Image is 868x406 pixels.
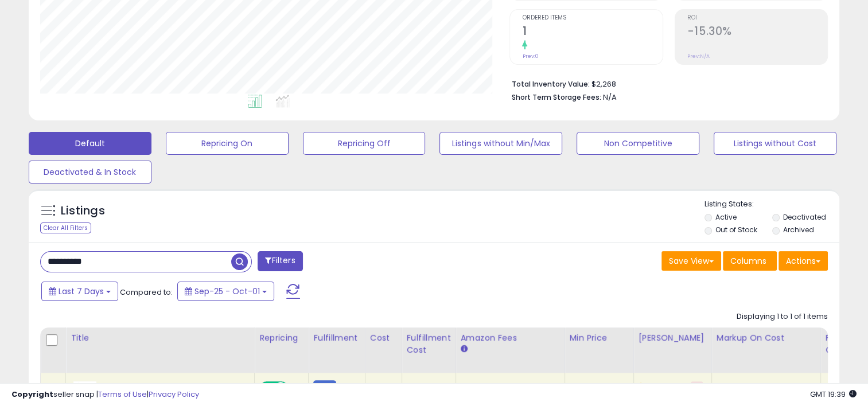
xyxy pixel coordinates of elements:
[737,311,828,322] div: Displaying 1 to 1 of 1 items
[687,53,710,60] small: Prev: N/A
[715,225,757,235] label: Out of Stock
[59,286,104,297] span: Last 7 Days
[439,132,562,155] button: Listings without Min/Max
[11,389,53,400] strong: Copyright
[783,212,826,222] label: Deactivated
[61,203,105,219] h5: Listings
[661,251,721,271] button: Save View
[511,76,819,90] li: $2,268
[511,92,601,102] b: Short Term Storage Fees:
[29,132,151,155] button: Default
[370,332,397,344] div: Cost
[461,332,560,344] div: Amazon Fees
[522,53,538,60] small: Prev: 0
[810,389,857,400] span: 2025-10-9 19:39 GMT
[41,282,118,301] button: Last 7 Days
[723,251,777,271] button: Columns
[826,332,865,356] div: Fulfillable Quantity
[166,132,289,155] button: Repricing On
[98,389,147,400] a: Terms of Use
[714,132,836,155] button: Listings without Cost
[407,332,451,356] div: Fulfillment Cost
[259,332,303,344] div: Repricing
[461,344,468,354] small: Amazon Fees.
[194,286,260,297] span: Sep-25 - Oct-01
[715,212,737,222] label: Active
[602,92,616,103] span: N/A
[71,332,250,344] div: Title
[779,251,828,271] button: Actions
[717,332,816,344] div: Markup on Cost
[687,25,827,40] h2: -15.30%
[149,389,199,400] a: Privacy Policy
[313,332,360,344] div: Fulfillment
[511,79,589,89] b: Total Inventory Value:
[639,332,707,344] div: [PERSON_NAME]
[704,199,839,210] p: Listing States:
[40,222,91,233] div: Clear All Filters
[577,132,699,155] button: Non Competitive
[177,282,274,301] button: Sep-25 - Oct-01
[120,287,173,298] span: Compared to:
[522,25,662,40] h2: 1
[730,255,766,267] span: Columns
[11,389,199,400] div: seller snap | |
[303,132,426,155] button: Repricing Off
[711,327,820,373] th: The percentage added to the cost of goods (COGS) that forms the calculator for Min & Max prices.
[29,161,151,184] button: Deactivated & In Stock
[522,15,662,21] span: Ordered Items
[687,15,827,21] span: ROI
[570,332,629,344] div: Min Price
[783,225,814,235] label: Archived
[258,251,302,271] button: Filters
